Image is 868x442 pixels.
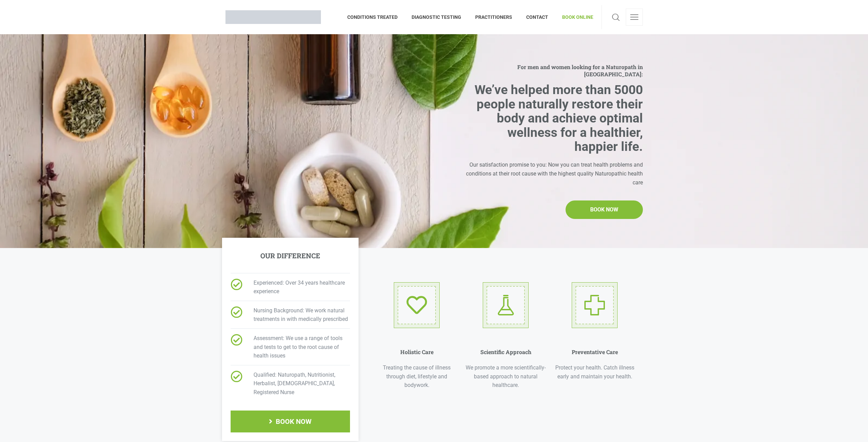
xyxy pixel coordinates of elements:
[245,278,350,296] span: Experienced: Over 34 years healthcare experience
[400,349,433,355] h6: Holistic Care
[480,349,531,355] h6: Scientific Approach
[554,363,636,381] p: Protect your health. Catch illness early and maintain your health.
[405,12,468,23] span: DIAGNOSTIC TESTING
[590,205,618,214] span: BOOK NOW
[276,418,312,425] span: BOOK NOW
[572,349,618,355] h6: Preventative Care
[465,363,547,390] p: We promote a more scientifically-based approach to natural healthcare.
[555,5,593,29] a: BOOK ONLINE
[245,334,350,360] span: Assessment: We use a range of tools and tests to get to the root cause of health issues
[260,251,320,260] h5: OUR DIFFERENCE
[231,411,350,432] a: BOOK NOW
[463,83,643,154] h2: We’ve helped more than 5000 people naturally restore their body and achieve optimal wellness for ...
[347,12,405,23] span: CONDITIONS TREATED
[225,5,321,29] a: Brisbane Naturopath
[225,10,321,24] img: Brisbane Naturopath
[245,370,350,397] span: Qualified: Naturopath, Nutritionist, Herbalist, [DEMOGRAPHIC_DATA], Registered Nurse
[566,200,643,219] a: BOOK NOW
[555,12,593,23] span: BOOK ONLINE
[245,306,350,324] span: Nursing Background: We work natural treatments in with medically prescribed
[405,5,468,29] a: DIAGNOSTIC TESTING
[468,5,519,29] a: PRACTITIONERS
[468,12,519,23] span: PRACTITIONERS
[519,5,555,29] a: CONTACT
[463,160,643,187] div: Our satisfaction promise to you: Now you can treat health problems and conditions at their root c...
[463,63,643,78] span: For men and women looking for a Naturopath in [GEOGRAPHIC_DATA]:
[610,9,622,26] a: Search
[519,12,555,23] span: CONTACT
[376,363,458,390] p: Treating the cause of illness through diet, lifestyle and bodywork.
[347,5,405,29] a: CONDITIONS TREATED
